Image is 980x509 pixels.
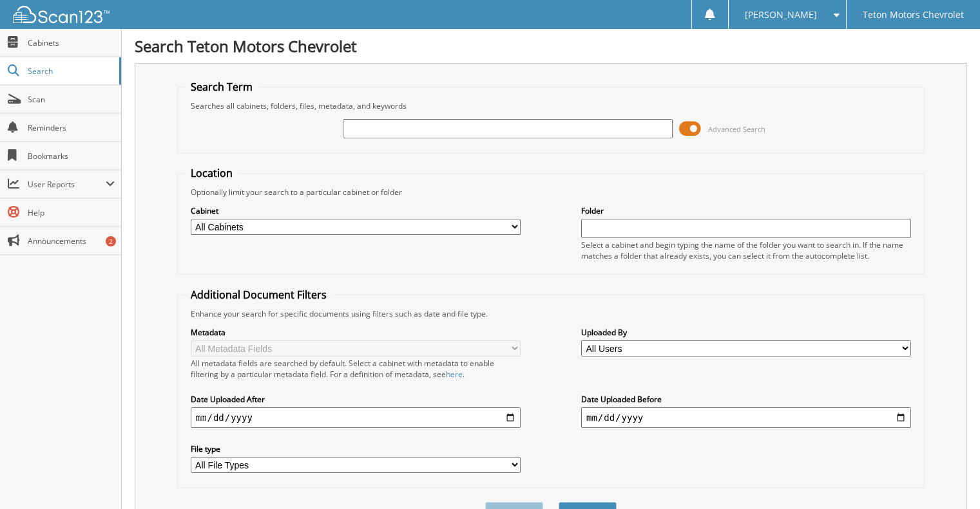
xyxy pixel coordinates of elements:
span: Cabinets [28,37,115,48]
span: Scan [28,94,115,105]
div: 2 [106,236,116,246]
span: Announcements [28,236,115,246]
div: Enhance your search for specific documents using filters such as date and file type. [184,308,918,319]
legend: Location [184,166,239,180]
legend: Search Term [184,80,259,94]
label: Cabinet [191,205,521,216]
label: Folder [581,205,911,216]
label: Date Uploaded Before [581,394,911,405]
label: Metadata [191,327,521,338]
div: Searches all cabinets, folders, files, metadata, and keywords [184,100,918,111]
span: Teton Motors Chevrolet [863,11,964,19]
span: Bookmarks [28,151,115,162]
label: Uploaded By [581,327,911,338]
span: User Reports [28,179,106,190]
img: scan123-logo-white.svg [13,6,110,23]
a: here [446,369,463,380]
div: Optionally limit your search to a particular cabinet or folder [184,187,918,198]
div: Select a cabinet and begin typing the name of the folder you want to search in. If the name match... [581,239,911,261]
legend: Additional Document Filters [184,288,333,302]
label: Date Uploaded After [191,394,521,405]
input: start [191,407,521,428]
span: Advanced Search [708,124,765,134]
span: Help [28,207,115,218]
span: [PERSON_NAME] [745,11,817,19]
input: end [581,407,911,428]
div: All metadata fields are searched by default. Select a cabinet with metadata to enable filtering b... [191,358,521,380]
h1: Search Teton Motors Chevrolet [135,35,967,57]
span: Reminders [28,122,115,133]
label: File type [191,443,521,454]
span: Search [28,66,113,77]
